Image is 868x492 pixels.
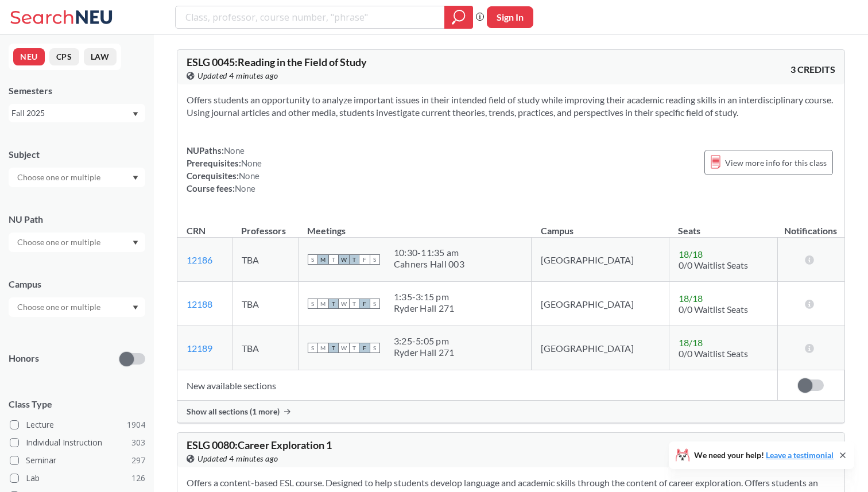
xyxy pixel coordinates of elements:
svg: magnifying glass [452,9,466,25]
svg: Dropdown arrow [133,305,138,310]
span: S [308,343,318,353]
th: Meetings [298,213,532,238]
a: 12186 [187,254,212,265]
div: Fall 2025Dropdown arrow [9,104,145,122]
th: Notifications [777,213,844,238]
td: New available sections [177,370,777,401]
span: W [339,254,349,265]
span: None [239,171,259,181]
span: 0/0 Waitlist Seats [679,304,748,315]
label: Seminar [10,453,145,468]
button: CPS [49,48,79,65]
span: View more info for this class [725,156,827,170]
button: LAW [84,48,117,65]
span: 1904 [127,419,145,431]
td: TBA [232,238,298,282]
div: 1:35 - 3:15 pm [394,291,455,303]
span: 3 CREDITS [790,63,835,76]
span: T [328,254,339,265]
td: TBA [232,282,298,326]
span: M [318,254,328,265]
span: F [359,343,370,353]
svg: Dropdown arrow [133,241,138,245]
a: Leave a testimonial [766,450,834,460]
span: F [359,299,370,309]
td: [GEOGRAPHIC_DATA] [532,282,669,326]
div: NUPaths: Prerequisites: Corequisites: Course fees: [187,144,262,195]
div: Campus [9,278,145,290]
div: Cahners Hall 003 [394,258,464,270]
input: Choose one or multiple [11,235,108,249]
span: Updated 4 minutes ago [197,69,278,82]
td: TBA [232,326,298,370]
span: Show all sections (1 more) [187,406,280,417]
div: 10:30 - 11:35 am [394,247,464,258]
input: Choose one or multiple [11,300,108,314]
div: Subject [9,148,145,161]
span: 126 [131,472,145,485]
svg: Dropdown arrow [133,112,138,117]
label: Individual Instruction [10,435,145,450]
div: 3:25 - 5:05 pm [394,335,455,347]
span: 18 / 18 [679,293,703,304]
div: Dropdown arrow [9,297,145,317]
input: Class, professor, course number, "phrase" [184,7,436,27]
span: F [359,254,370,265]
label: Lab [10,471,145,486]
span: 0/0 Waitlist Seats [679,348,748,359]
span: T [328,343,339,353]
a: 12188 [187,299,212,309]
div: Show all sections (1 more) [177,401,844,423]
div: Dropdown arrow [9,233,145,252]
div: Fall 2025 [11,107,131,119]
span: Class Type [9,398,145,410]
span: S [370,343,380,353]
label: Lecture [10,417,145,432]
td: [GEOGRAPHIC_DATA] [532,326,669,370]
th: Campus [532,213,669,238]
span: M [318,299,328,309]
span: 297 [131,454,145,467]
span: We need your help! [694,451,834,459]
div: magnifying glass [444,6,473,29]
span: T [349,343,359,353]
svg: Dropdown arrow [133,176,138,180]
span: Updated 4 minutes ago [197,452,278,465]
button: Sign In [487,6,533,28]
div: CRN [187,224,206,237]
p: Honors [9,352,39,365]
span: T [328,299,339,309]
span: M [318,343,328,353]
button: NEU [13,48,45,65]
span: 303 [131,436,145,449]
div: Ryder Hall 271 [394,347,455,358]
div: Semesters [9,84,145,97]
span: ESLG 0080 : Career Exploration 1 [187,439,332,451]
td: [GEOGRAPHIC_DATA] [532,238,669,282]
span: 18 / 18 [679,249,703,259]
span: None [235,183,255,193]
span: S [308,299,318,309]
span: ESLG 0045 : Reading in the Field of Study [187,56,367,68]
th: Professors [232,213,298,238]
section: Offers students an opportunity to analyze important issues in their intended field of study while... [187,94,835,119]
div: NU Path [9,213,145,226]
span: T [349,299,359,309]
div: Dropdown arrow [9,168,145,187]
span: None [241,158,262,168]
span: T [349,254,359,265]
input: Choose one or multiple [11,171,108,184]
div: Ryder Hall 271 [394,303,455,314]
span: S [370,254,380,265]
a: 12189 [187,343,212,354]
span: 0/0 Waitlist Seats [679,259,748,270]
th: Seats [669,213,777,238]
span: 18 / 18 [679,337,703,348]
span: W [339,343,349,353]
span: None [224,145,245,156]
span: S [370,299,380,309]
span: W [339,299,349,309]
span: S [308,254,318,265]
